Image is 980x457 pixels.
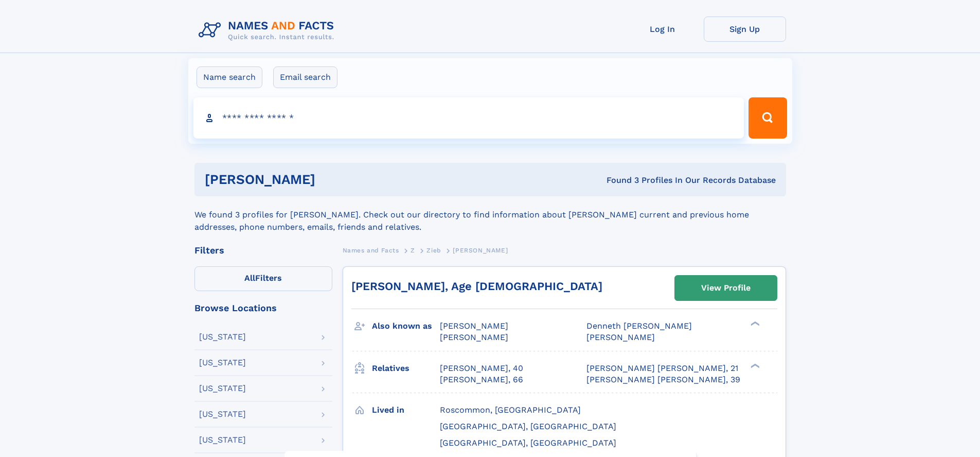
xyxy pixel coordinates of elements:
label: Filters [194,266,332,291]
a: Log In [621,16,704,42]
img: Logo Names and Facts [194,16,343,44]
span: [GEOGRAPHIC_DATA], [GEOGRAPHIC_DATA] [440,421,616,431]
a: [PERSON_NAME] [PERSON_NAME], 39 [586,374,740,385]
div: ❯ [748,320,760,327]
span: Zieb [426,247,441,254]
span: All [244,273,255,283]
div: [US_STATE] [199,333,246,341]
label: Name search [197,66,262,88]
h3: Relatives [372,360,440,377]
input: search input [193,97,744,139]
a: Zieb [426,244,441,257]
h3: Also known as [372,317,440,335]
a: Z [411,244,415,257]
label: Email search [273,66,337,88]
div: [US_STATE] [199,436,246,444]
a: [PERSON_NAME], Age [DEMOGRAPHIC_DATA] [351,280,602,293]
span: [GEOGRAPHIC_DATA], [GEOGRAPHIC_DATA] [440,438,616,448]
h3: Lived in [372,401,440,419]
a: View Profile [675,276,777,300]
a: Names and Facts [343,244,399,257]
span: [PERSON_NAME] [586,332,655,342]
button: Search Button [749,97,787,139]
div: View Profile [701,276,751,300]
span: [PERSON_NAME] [453,247,508,254]
span: [PERSON_NAME] [440,321,508,331]
div: We found 3 profiles for [PERSON_NAME]. Check out our directory to find information about [PERSON_... [194,196,786,233]
div: Found 3 Profiles In Our Records Database [461,175,776,186]
div: [US_STATE] [199,359,246,367]
a: [PERSON_NAME], 66 [440,374,523,385]
div: [US_STATE] [199,384,246,393]
a: [PERSON_NAME] [PERSON_NAME], 21 [586,363,738,374]
div: [US_STATE] [199,410,246,418]
div: Browse Locations [194,303,332,313]
div: Filters [194,246,332,255]
h1: [PERSON_NAME] [205,173,461,186]
span: [PERSON_NAME] [440,332,508,342]
a: [PERSON_NAME], 40 [440,363,523,374]
span: Z [411,247,415,254]
div: ❯ [748,362,760,369]
a: Sign Up [704,16,786,42]
span: Roscommon, [GEOGRAPHIC_DATA] [440,405,581,415]
span: Denneth [PERSON_NAME] [586,321,692,331]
